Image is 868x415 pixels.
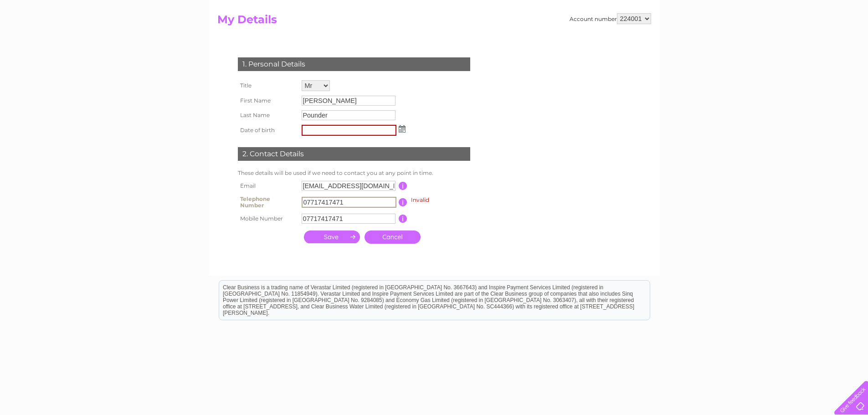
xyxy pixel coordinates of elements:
[236,168,473,179] td: These details will be used if we need to contact you at any point in time.
[696,5,759,16] a: 0333 014 3131
[236,211,299,226] th: Mobile Number
[236,179,299,193] th: Email
[238,57,470,71] div: 1. Personal Details
[708,39,725,46] a: Water
[365,231,421,244] a: Cancel
[236,78,299,93] th: Title
[238,147,470,161] div: 2. Contact Details
[236,123,299,138] th: Date of birth
[789,39,802,46] a: Blog
[236,93,299,108] th: First Name
[399,125,406,133] img: ...
[304,231,360,243] input: Submit
[838,39,859,46] a: Log out
[399,182,407,190] input: Information
[236,108,299,123] th: Last Name
[236,193,299,211] th: Telephone Number
[217,13,651,31] h2: My Details
[399,198,407,206] input: Information
[807,39,830,46] a: Contact
[411,196,429,203] span: Invalid
[31,24,77,51] img: logo.png
[570,13,651,24] div: Account number
[756,39,783,46] a: Telecoms
[730,39,750,46] a: Energy
[399,215,407,223] input: Information
[219,5,650,44] div: Clear Business is a trading name of Verastar Limited (registered in [GEOGRAPHIC_DATA] No. 3667643...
